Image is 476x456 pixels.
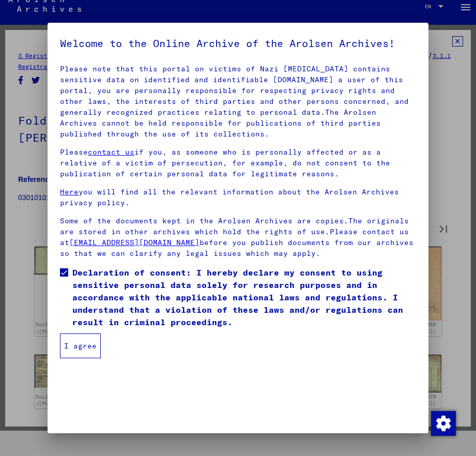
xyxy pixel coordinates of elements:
[88,147,134,157] a: contact us
[60,147,416,179] p: Please if you, as someone who is personally affected or as a relative of a victim of persecution,...
[69,238,199,247] a: [EMAIL_ADDRESS][DOMAIN_NAME]
[72,266,416,328] span: Declaration of consent: I hereby declare my consent to using sensitive personal data solely for r...
[60,187,416,208] p: you will find all the relevant information about the Arolsen Archives privacy policy.
[60,35,416,52] h5: Welcome to the Online Archive of the Arolsen Archives!
[60,333,101,358] button: I agree
[60,187,79,196] a: Here
[431,411,456,436] img: Change consent
[60,64,416,140] p: Please note that this portal on victims of Nazi [MEDICAL_DATA] contains sensitive data on identif...
[60,216,416,259] p: Some of the documents kept in the Arolsen Archives are copies.The originals are stored in other a...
